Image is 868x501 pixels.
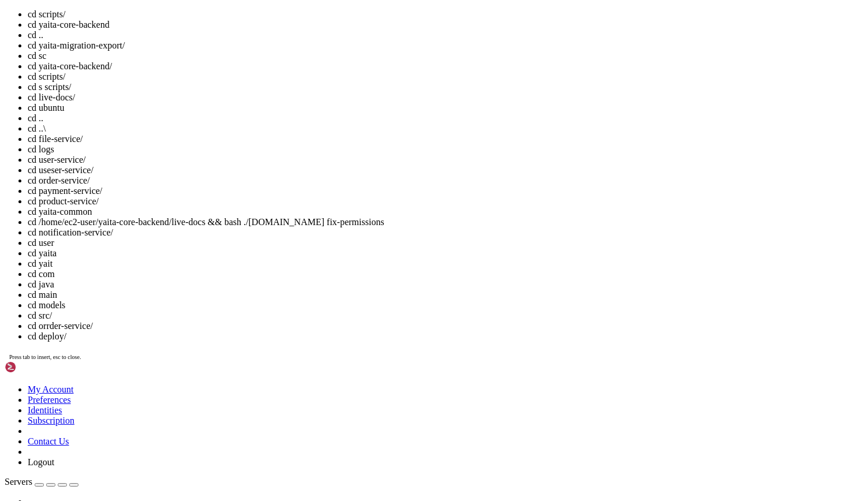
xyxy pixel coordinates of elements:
x-row: compliance features. [5,162,717,171]
x-row: : $ cd [5,299,717,309]
li: cd order-service/ [28,175,863,186]
a: My Account [28,384,74,394]
li: cd s scripts/ [28,82,863,92]
li: cd product-service/ [28,196,863,207]
li: cd yaita [28,248,863,259]
li: cd yait [28,259,863,269]
li: cd sc [28,51,863,61]
x-row: Last login: [DATE] from [TECHNICAL_ID] [5,289,717,299]
span: ubuntu@ip-172-31-91-17 [5,299,106,308]
span: Servers [5,477,32,487]
li: cd /home/ec2-user/yaita-core-backend/live-docs && bash ./[DOMAIN_NAME] fix-permissions [28,217,863,227]
x-row: Swap usage: 26% [5,113,717,122]
li: cd java [28,279,863,290]
a: Logout [28,457,54,467]
x-row: Welcome to Ubuntu 24.04.3 LTS (GNU/Linux 6.14.0-1014-aws x86_64) [5,5,717,14]
li: cd com [28,269,863,279]
li: cd ..\ [28,124,863,134]
li: cd payment-service/ [28,186,863,196]
li: cd .. [28,30,863,40]
li: cd notification-service/ [28,227,863,238]
li: cd src/ [28,311,863,321]
a: Identities [28,405,62,415]
x-row: * Support: [URL][DOMAIN_NAME] [5,44,717,54]
li: cd main [28,290,863,300]
a: Contact Us [28,436,69,446]
x-row: [URL][DOMAIN_NAME] [5,181,717,191]
x-row: * Management: [URL][DOMAIN_NAME] [5,34,717,44]
li: cd logs [28,144,863,155]
img: Shellngn [5,361,71,373]
x-row: * Ubuntu Pro delivers the most comprehensive open source security and [5,152,717,162]
li: cd live-docs/ [28,92,863,103]
a: Subscription [28,416,74,425]
li: cd file-service/ [28,134,863,144]
x-row: Expanded Security Maintenance for Applications is not enabled. [5,201,717,211]
span: Press tab to insert, esc to close. [9,354,81,360]
li: cd useser-service/ [28,165,863,175]
a: Preferences [28,395,71,405]
x-row: Enable ESM Apps to receive additional future security updates. [5,250,717,260]
x-row: See [URL][DOMAIN_NAME] or run: sudo pro status [5,260,717,270]
li: cd deploy/ [28,331,863,342]
li: cd .. [28,113,863,124]
li: cd scripts/ [28,72,863,82]
li: cd ubuntu [28,103,863,113]
li: cd orrder-service/ [28,321,863,331]
li: cd yaita-core-backend [28,20,863,30]
x-row: Usage of /: 85.7% of 28.02GB Users logged in: 0 [5,93,717,103]
x-row: Memory usage: 68% IPv4 address for enX0: [TECHNICAL_ID] [5,103,717,113]
a: Servers [5,477,78,487]
x-row: System information as of [DATE] [5,63,717,73]
li: cd user [28,238,863,248]
li: cd yaita-common [28,207,863,217]
span: ~ [111,299,115,308]
li: cd yaita-migration-export/ [28,40,863,51]
x-row: * Documentation: [URL][DOMAIN_NAME] [5,24,717,34]
x-row: 11 updates can be applied immediately. [5,220,717,230]
li: cd scripts/ [28,9,863,20]
li: cd user-service/ [28,155,863,165]
li: cd models [28,300,863,311]
x-row: System load: 0.0 Processes: 193 [5,83,717,93]
li: cd yaita-core-backend/ [28,61,863,72]
x-row: => / is using 85.7% of 28.02GB [5,132,717,142]
div: (29, 30) [145,299,150,309]
x-row: To see these additional updates run: apt list --upgradable [5,230,717,240]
